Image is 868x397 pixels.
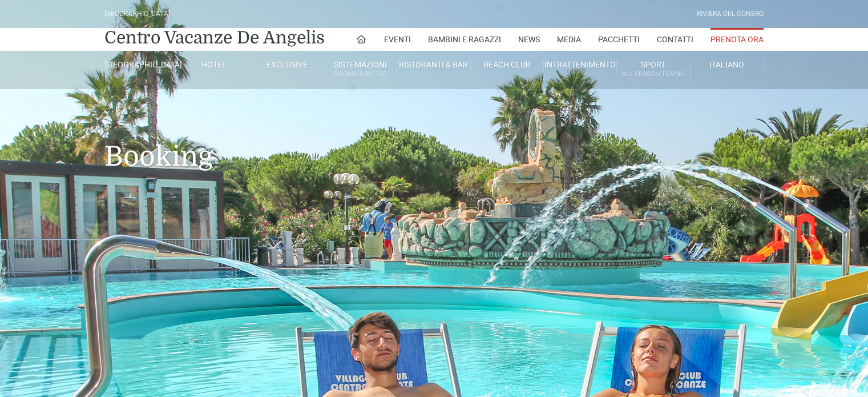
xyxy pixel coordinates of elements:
a: Exclusive [251,59,324,70]
small: Rooms & Suites [324,69,397,79]
a: Pacchetti [598,28,640,51]
a: Hotel [177,59,251,70]
a: Centro Vacanze De Angelis [104,26,325,49]
a: Intrattenimento [544,59,617,70]
a: Eventi [384,28,411,51]
div: Riviera Del Conero [697,9,764,19]
small: All Season Tennis [617,69,689,79]
a: SportAll Season Tennis [617,59,690,81]
a: News [518,28,540,51]
h1: Booking [104,89,764,190]
a: Bambini e Ragazzi [428,28,501,51]
span: Italiano [709,60,744,69]
a: Media [557,28,581,51]
a: SistemazioniRooms & Suites [324,59,397,81]
a: [GEOGRAPHIC_DATA] [104,59,177,70]
a: Prenota Ora [710,28,764,51]
a: Italiano [691,59,764,70]
a: Beach Club [471,59,544,70]
a: Contatti [657,28,693,51]
div: [GEOGRAPHIC_DATA] [104,9,170,19]
a: Ristoranti & Bar [397,59,470,70]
